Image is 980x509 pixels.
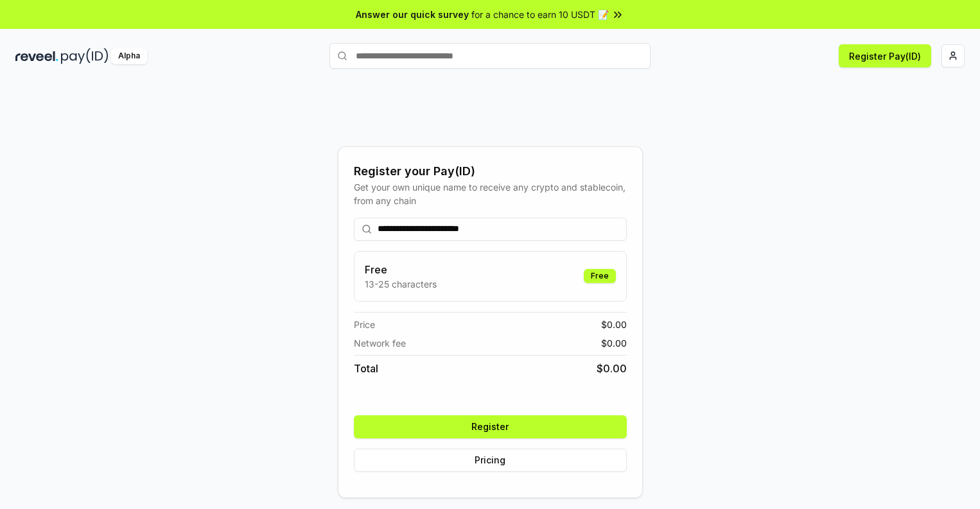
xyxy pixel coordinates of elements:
[597,361,627,376] span: $ 0.00
[354,180,627,207] div: Get your own unique name to receive any crypto and stablecoin, from any chain
[365,277,437,291] p: 13-25 characters
[839,44,931,67] button: Register Pay(ID)
[15,48,58,64] img: reveel_dark
[365,262,437,277] h3: Free
[601,318,627,331] span: $ 0.00
[584,269,616,283] div: Free
[354,415,627,438] button: Register
[356,8,469,21] span: Answer our quick survey
[354,361,378,376] span: Total
[471,8,609,21] span: for a chance to earn 10 USDT 📝
[111,48,147,64] div: Alpha
[601,336,627,350] span: $ 0.00
[354,449,627,472] button: Pricing
[354,318,375,331] span: Price
[61,48,109,64] img: pay_id
[354,336,406,350] span: Network fee
[354,162,627,180] div: Register your Pay(ID)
